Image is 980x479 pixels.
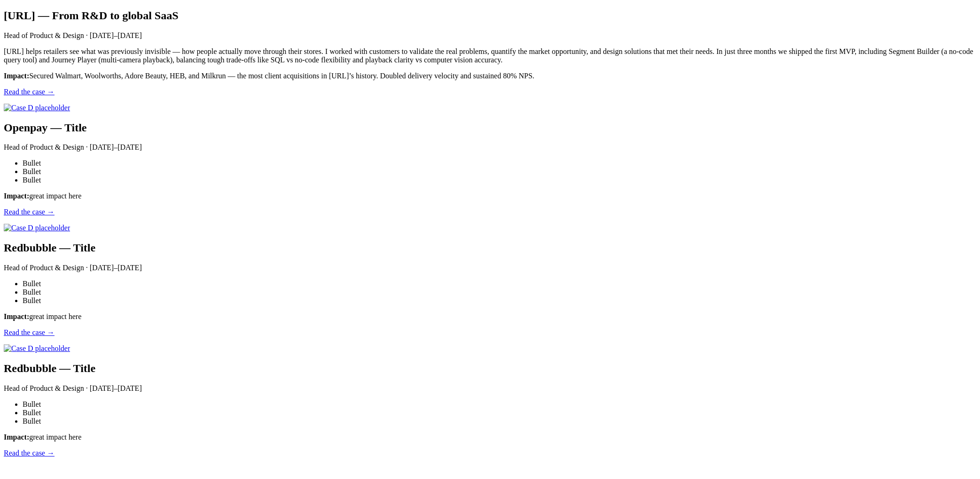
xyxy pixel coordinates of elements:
[4,72,29,80] strong: Impact:
[23,280,976,288] li: Bullet
[23,297,976,305] li: Bullet
[4,88,55,96] a: Read the case →
[23,167,976,176] li: Bullet
[4,208,55,216] a: Read the case →
[23,176,976,184] li: Bullet
[23,400,976,409] li: Bullet
[4,192,29,200] strong: Impact:
[4,47,976,64] p: [URL] helps retailers see what was previously invisible — how people actually move through their ...
[4,384,976,393] p: Head of Product & Design · [DATE]–[DATE]
[4,312,976,321] p: great impact here
[4,433,976,441] p: great impact here
[4,192,976,200] p: great impact here
[4,328,55,336] a: Read the case →
[23,409,976,417] li: Bullet
[4,224,70,232] img: Case D placeholder
[4,312,29,320] strong: Impact:
[4,9,976,22] h2: [URL] — From R&D to global SaaS
[4,264,976,272] p: Head of Product & Design · [DATE]–[DATE]
[4,104,70,112] img: Case D placeholder
[4,143,976,152] p: Head of Product & Design · [DATE]–[DATE]
[4,122,976,134] h2: Openpay — Title
[23,159,976,167] li: Bullet
[4,31,976,40] p: Head of Product & Design · [DATE]–[DATE]
[4,362,976,375] h2: Redbubble — Title
[23,417,976,426] li: Bullet
[4,433,29,441] strong: Impact:
[4,72,976,80] p: Secured Walmart, Woolworths, Adore Beauty, HEB, and Milkrun — the most client acquisitions in [UR...
[23,288,976,297] li: Bullet
[4,344,70,353] img: Case D placeholder
[4,449,55,457] a: Read the case →
[4,242,976,254] h2: Redbubble — Title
